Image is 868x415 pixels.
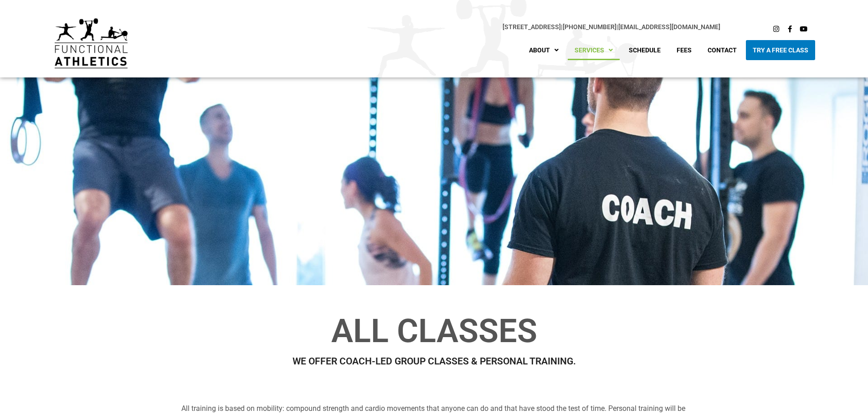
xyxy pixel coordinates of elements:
span: | [503,23,563,31]
a: [PHONE_NUMBER] [563,23,616,31]
a: [EMAIL_ADDRESS][DOMAIN_NAME] [618,23,720,31]
a: Fees [670,40,699,60]
a: [STREET_ADDRESS] [503,23,561,31]
a: Try A Free Class [746,40,815,60]
a: Contact [701,40,744,60]
a: Services [568,40,620,60]
h2: WE OFFER COACH-LED GROUP CLASSES & PERSONAL TRAINING. [181,357,687,366]
p: | [146,22,721,32]
h1: All Classes [181,315,687,348]
img: default-logo [55,18,128,68]
a: About [522,40,565,60]
a: Schedule [622,40,668,60]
